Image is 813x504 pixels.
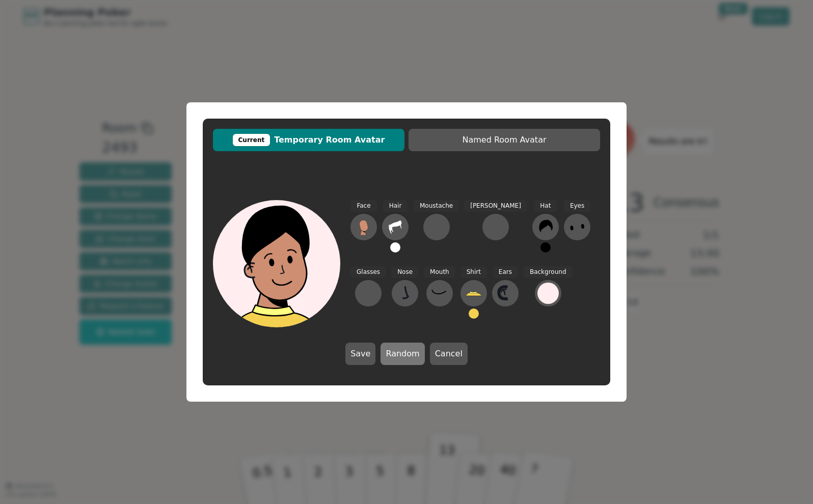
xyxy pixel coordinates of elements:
[414,200,459,212] span: Moustache
[213,129,404,151] button: CurrentTemporary Room Avatar
[350,200,376,212] span: Face
[534,200,557,212] span: Hat
[218,134,399,146] span: Temporary Room Avatar
[460,266,487,278] span: Shirt
[414,134,595,146] span: Named Room Avatar
[409,129,600,151] button: Named Room Avatar
[430,343,468,365] button: Cancel
[493,266,518,278] span: Ears
[381,343,424,365] button: Random
[424,266,455,278] span: Mouth
[564,200,590,212] span: Eyes
[464,200,527,212] span: [PERSON_NAME]
[383,200,408,212] span: Hair
[350,266,386,278] span: Glasses
[391,266,419,278] span: Nose
[524,266,573,278] span: Background
[345,343,375,365] button: Save
[233,134,270,146] div: Current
